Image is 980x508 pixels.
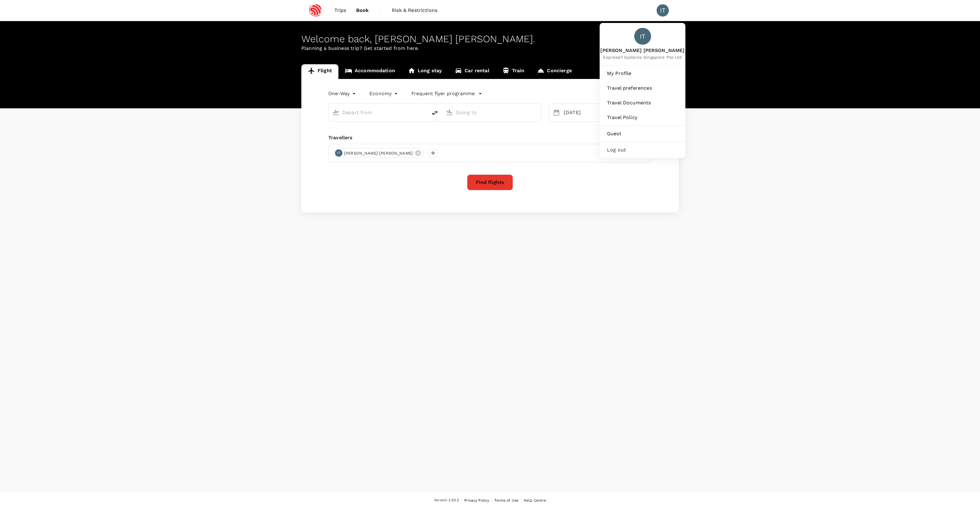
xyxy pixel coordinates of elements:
a: Terms of Use [494,497,518,504]
button: Frequent flyer programme [411,90,482,97]
div: IT [634,28,651,45]
div: Economy [369,89,399,99]
a: Car rental [448,64,496,79]
a: Travel preferences [602,81,683,95]
span: Version 3.52.2 [434,497,459,503]
p: Frequent flyer programme [411,90,475,97]
input: Going to [456,108,528,117]
span: Help Centre [524,498,546,502]
p: Planning a business trip? Get started from here. [301,45,679,52]
a: Guest [602,127,683,140]
span: Travel Documents [607,99,678,106]
a: Concierge [531,64,578,79]
span: My Profile [607,70,678,77]
div: Welcome back , [PERSON_NAME] [PERSON_NAME] . [301,33,679,45]
span: Espressif Systems Singapore Pte Ltd [600,54,684,60]
button: Open [423,112,424,113]
span: Travel Policy [607,114,678,121]
button: Find flights [467,174,513,190]
a: Help Centre [524,497,546,504]
button: delete [428,106,442,120]
div: Log out [602,143,683,157]
div: IT [657,4,669,17]
button: Open [537,112,538,113]
div: One-Way [328,89,357,99]
span: [PERSON_NAME] [PERSON_NAME] [341,150,417,156]
span: Risk & Restrictions [392,7,437,14]
a: Privacy Policy [464,497,489,504]
span: [PERSON_NAME] [PERSON_NAME] [600,47,684,54]
input: Depart from [342,108,415,117]
div: Travellers [328,134,652,141]
span: Log out [607,146,678,154]
a: Train [496,64,531,79]
a: Travel Documents [602,96,683,110]
a: My Profile [602,67,683,80]
a: Travel Policy [602,111,683,124]
div: IT[PERSON_NAME] [PERSON_NAME] [334,148,423,158]
a: Long stay [401,64,448,79]
a: Flight [301,64,338,79]
span: Privacy Policy [464,498,489,502]
span: Guest [607,130,678,137]
div: [DATE] [561,106,602,119]
img: Espressif Systems Singapore Pte Ltd [301,4,330,17]
a: Accommodation [338,64,401,79]
span: Terms of Use [494,498,518,502]
span: Book [356,7,369,14]
span: Travel preferences [607,84,678,92]
div: IT [335,149,342,157]
span: Trips [334,7,346,14]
